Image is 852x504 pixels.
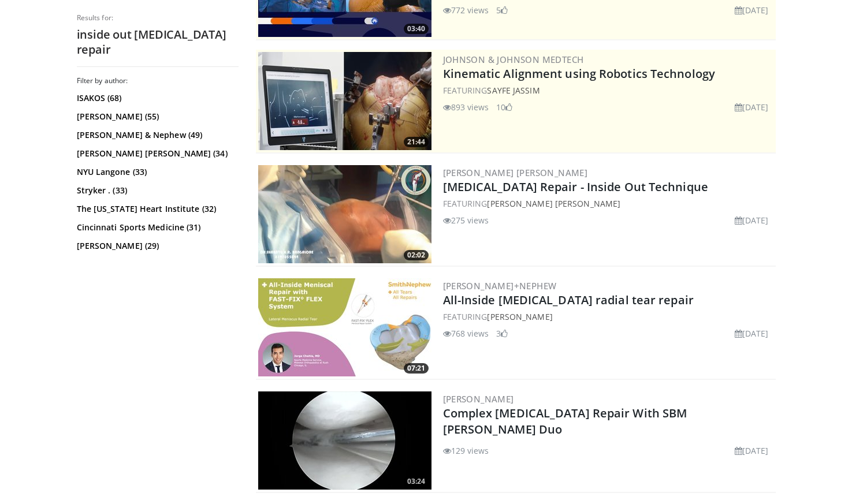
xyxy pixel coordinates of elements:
a: [PERSON_NAME] & Nephew (49) [77,129,236,141]
a: 03:24 [258,391,431,490]
div: FEATURING [443,311,773,323]
span: 21:44 [404,137,429,147]
a: Kinematic Alignment using Robotics Technology [443,66,716,81]
a: Johnson & Johnson MedTech [443,54,584,65]
img: 94506c36-9665-4f52-9c4b-6f1b1933ac5d.300x170_q85_crop-smart_upscale.jpg [258,165,431,263]
a: [PERSON_NAME] (55) [77,111,236,122]
p: Results for: [77,13,239,23]
a: 02:02 [258,165,431,263]
a: 07:21 [258,278,431,376]
li: 893 views [443,101,489,113]
h3: Filter by author: [77,76,239,85]
img: bff37d31-2e68-4d49-9ca0-74827d30edbb.300x170_q85_crop-smart_upscale.jpg [258,391,431,490]
li: [DATE] [735,445,769,457]
a: [PERSON_NAME] (29) [77,240,236,252]
a: [PERSON_NAME] [487,311,552,322]
a: ISAKOS (68) [77,92,236,104]
a: Stryker . (33) [77,185,236,196]
a: The [US_STATE] Heart Institute (32) [77,203,236,215]
a: All-Inside [MEDICAL_DATA] radial tear repair [443,292,694,308]
li: 3 [496,327,508,339]
a: Complex [MEDICAL_DATA] Repair With SBM [PERSON_NAME] Duo [443,405,687,437]
h2: inside out [MEDICAL_DATA] repair [77,27,239,57]
li: 129 views [443,445,489,457]
div: FEATURING [443,197,773,210]
span: 02:02 [404,250,429,260]
a: [MEDICAL_DATA] Repair - Inside Out Technique [443,179,708,195]
span: 03:40 [404,24,429,34]
a: [PERSON_NAME] [443,393,514,405]
a: Cincinnati Sports Medicine (31) [77,222,236,233]
li: [DATE] [735,327,769,339]
a: [PERSON_NAME] [PERSON_NAME] [443,167,588,178]
a: 21:44 [258,52,431,150]
li: [DATE] [735,101,769,113]
li: 772 views [443,4,489,16]
img: 85482610-0380-4aae-aa4a-4a9be0c1a4f1.300x170_q85_crop-smart_upscale.jpg [258,52,431,150]
a: Sayfe Jassim [487,85,540,96]
li: 5 [496,4,508,16]
img: c86a3304-9198-43f0-96be-d6f8d7407bb4.300x170_q85_crop-smart_upscale.jpg [258,278,431,376]
a: [PERSON_NAME]+Nephew [443,280,557,292]
div: FEATURING [443,84,773,96]
span: 03:24 [404,476,429,487]
li: 10 [496,101,512,113]
li: 275 views [443,214,489,226]
a: NYU Langone (33) [77,166,236,178]
li: [DATE] [735,214,769,226]
li: 768 views [443,327,489,339]
a: [PERSON_NAME] [PERSON_NAME] [487,198,620,209]
li: [DATE] [735,4,769,16]
span: 07:21 [404,363,429,374]
a: [PERSON_NAME] [PERSON_NAME] (34) [77,148,236,159]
